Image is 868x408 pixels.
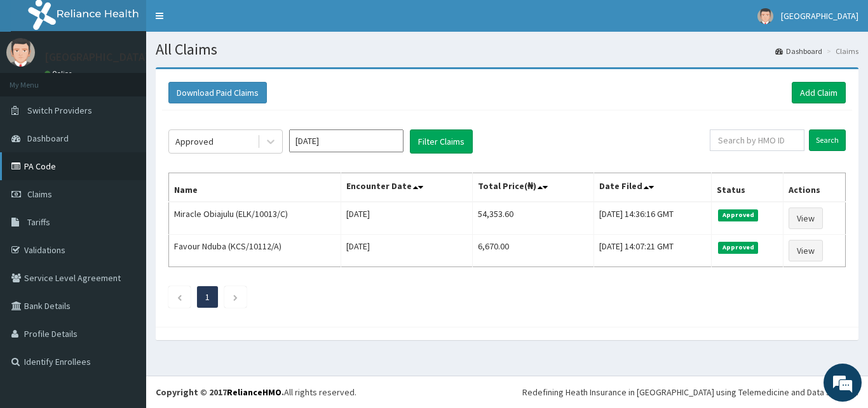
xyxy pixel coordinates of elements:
button: Filter Claims [410,129,473,154]
input: Select Month and Year [289,129,403,152]
a: Dashboard [775,46,822,56]
a: Online [44,69,75,78]
textarea: Type your message and hit 'Enter' [6,273,242,317]
h1: All Claims [156,41,858,58]
img: d_794563401_company_1708531726252_794563401 [24,63,51,95]
button: Download Paid Claims [168,82,267,103]
p: [GEOGRAPHIC_DATA] [44,51,149,63]
div: Chat with us now [66,71,214,88]
a: Page 1 is your current page [205,291,210,303]
span: Approved [718,242,758,253]
li: Claims [824,46,858,56]
div: Approved [175,135,214,148]
footer: All rights reserved. [146,376,868,408]
th: Date Filed [594,173,712,202]
div: Redefining Heath Insurance in [GEOGRAPHIC_DATA] using Telemedicine and Data Science! [522,386,858,398]
a: Next page [233,291,238,303]
strong: Copyright © 2017 . [156,386,284,398]
th: Name [169,173,341,202]
th: Encounter Date [341,173,472,202]
th: Status [712,173,783,202]
td: Miracle Obiajulu (ELK/10013/C) [169,202,341,235]
input: Search by HMO ID [710,129,804,151]
span: We're online! [74,123,175,251]
td: [DATE] [341,235,472,267]
a: RelianceHMO [227,386,281,398]
td: [DATE] [341,202,472,235]
img: User Image [757,8,773,24]
th: Actions [783,173,845,202]
td: [DATE] 14:36:16 GMT [594,202,712,235]
span: Dashboard [27,133,69,144]
td: 54,353.60 [472,202,594,235]
a: View [789,207,823,229]
th: Total Price(₦) [472,173,594,202]
td: Favour Nduba (KCS/10112/A) [169,235,341,267]
td: [DATE] 14:07:21 GMT [594,235,712,267]
a: View [789,240,823,261]
a: Add Claim [792,82,846,103]
span: Tariffs [27,216,50,228]
span: Claims [27,188,52,200]
span: Approved [718,209,758,221]
span: Switch Providers [27,105,92,116]
a: Previous page [177,291,182,303]
img: User Image [6,38,35,67]
div: Minimize live chat window [208,6,239,37]
td: 6,670.00 [472,235,594,267]
span: [GEOGRAPHIC_DATA] [781,10,858,22]
input: Search [809,129,846,151]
